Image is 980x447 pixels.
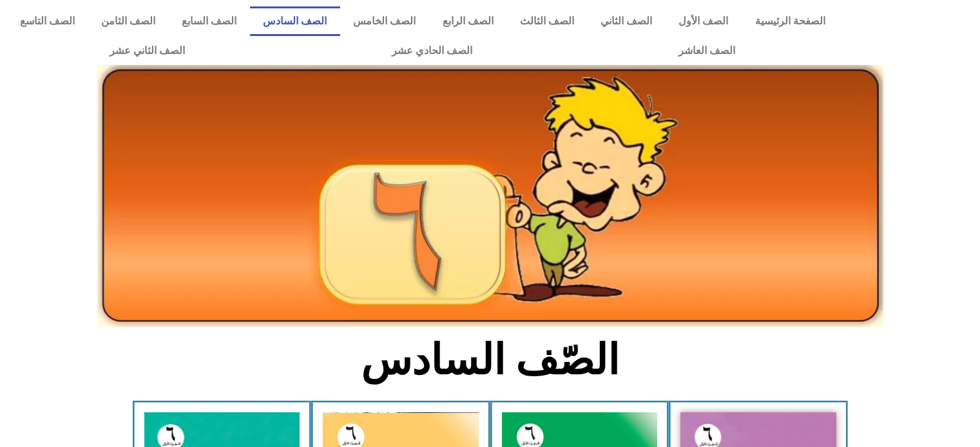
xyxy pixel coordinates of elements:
[742,6,838,36] a: الصفحة الرئيسية
[429,6,506,36] a: الصف الرابع
[6,36,288,66] a: الصف الثاني عشر
[277,335,703,385] h2: الصّف السادس
[288,36,575,66] a: الصف الحادي عشر
[506,6,587,36] a: الصف الثالث
[587,6,665,36] a: الصف الثاني
[88,6,168,36] a: الصف الثامن
[250,6,340,36] a: الصف السادس
[575,36,838,66] a: الصف العاشر
[168,6,249,36] a: الصف السابع
[666,6,742,36] a: الصف الأول
[340,6,429,36] a: الصف الخامس
[6,6,88,36] a: الصف التاسع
